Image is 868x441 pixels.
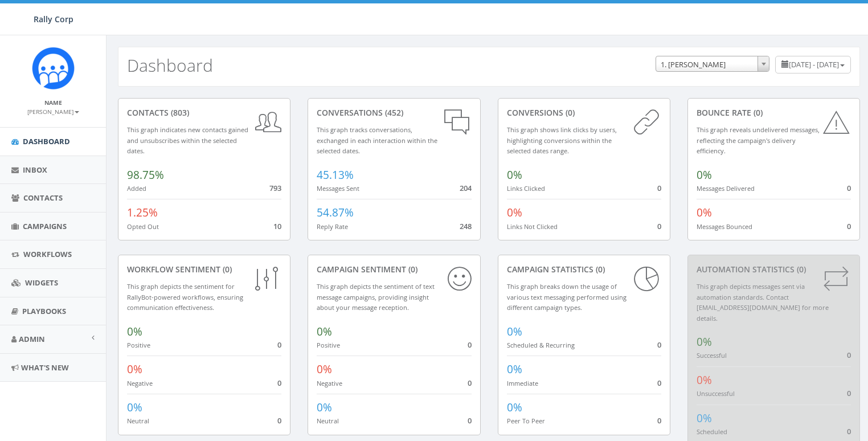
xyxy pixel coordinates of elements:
[317,125,437,155] small: This graph tracks conversations, exchanged in each interaction within the selected dates.
[507,222,558,231] small: Links Not Clicked
[507,324,522,339] span: 0%
[789,59,839,70] span: [DATE] - [DATE]
[507,107,661,119] div: conversions
[657,378,661,388] span: 0
[460,221,472,231] span: 248
[507,416,545,425] small: Peer To Peer
[317,324,332,339] span: 0%
[383,107,403,118] span: (452)
[507,400,522,415] span: 0%
[468,340,472,350] span: 0
[751,107,763,118] span: (0)
[317,341,340,349] small: Positive
[127,416,149,425] small: Neutral
[317,222,348,231] small: Reply Rate
[317,379,342,387] small: Negative
[127,125,248,155] small: This graph indicates new contacts gained and unsubscribes within the selected dates.
[657,340,661,350] span: 0
[697,222,752,231] small: Messages Bounced
[656,56,769,72] span: 1. James Martin
[317,205,354,220] span: 54.87%
[468,378,472,388] span: 0
[593,264,605,275] span: (0)
[127,400,142,415] span: 0%
[127,222,159,231] small: Opted Out
[697,125,820,155] small: This graph reveals undelivered messages, reflecting the campaign's delivery efficiency.
[127,107,281,119] div: contacts
[25,277,58,288] span: Widgets
[23,136,70,146] span: Dashboard
[127,282,243,312] small: This graph depicts the sentiment for RallyBot-powered workflows, ensuring communication effective...
[507,362,522,377] span: 0%
[23,221,67,231] span: Campaigns
[697,373,712,387] span: 0%
[23,249,72,259] span: Workflows
[127,341,150,349] small: Positive
[44,99,62,107] small: Name
[127,379,153,387] small: Negative
[277,378,281,388] span: 0
[507,205,522,220] span: 0%
[507,264,661,275] div: Campaign Statistics
[847,221,851,231] span: 0
[563,107,575,118] span: (0)
[21,362,69,373] span: What's New
[697,334,712,349] span: 0%
[697,282,829,322] small: This graph depicts messages sent via automation standards. Contact [EMAIL_ADDRESS][DOMAIN_NAME] f...
[656,56,769,72] span: 1. James Martin
[795,264,806,275] span: (0)
[657,183,661,193] span: 0
[847,426,851,436] span: 0
[127,264,281,275] div: Workflow Sentiment
[406,264,417,275] span: (0)
[697,351,727,360] small: Successful
[697,107,851,119] div: Bounce Rate
[317,400,332,415] span: 0%
[317,184,359,193] small: Messages Sent
[697,411,712,426] span: 0%
[19,334,45,344] span: Admin
[273,221,281,231] span: 10
[317,264,471,275] div: Campaign Sentiment
[220,264,232,275] span: (0)
[32,47,75,89] img: Icon_1.png
[127,56,213,75] h2: Dashboard
[697,184,755,193] small: Messages Delivered
[697,168,712,182] span: 0%
[507,379,538,387] small: Immediate
[697,264,851,275] div: Automation Statistics
[507,341,575,349] small: Scheduled & Recurring
[127,324,142,339] span: 0%
[468,415,472,426] span: 0
[34,14,73,24] span: Rally Corp
[169,107,189,118] span: (803)
[317,168,354,182] span: 45.13%
[507,125,617,155] small: This graph shows link clicks by users, highlighting conversions within the selected dates range.
[127,184,146,193] small: Added
[460,183,472,193] span: 204
[277,340,281,350] span: 0
[847,350,851,360] span: 0
[127,205,158,220] span: 1.25%
[277,415,281,426] span: 0
[317,282,435,312] small: This graph depicts the sentiment of text message campaigns, providing insight about your message ...
[317,362,332,377] span: 0%
[269,183,281,193] span: 793
[507,184,545,193] small: Links Clicked
[27,108,79,116] small: [PERSON_NAME]
[317,107,471,119] div: conversations
[657,415,661,426] span: 0
[507,168,522,182] span: 0%
[657,221,661,231] span: 0
[697,427,727,436] small: Scheduled
[23,193,63,203] span: Contacts
[847,183,851,193] span: 0
[317,416,339,425] small: Neutral
[847,388,851,398] span: 0
[127,362,142,377] span: 0%
[127,168,164,182] span: 98.75%
[697,389,735,398] small: Unsuccessful
[23,165,47,175] span: Inbox
[22,306,66,316] span: Playbooks
[697,205,712,220] span: 0%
